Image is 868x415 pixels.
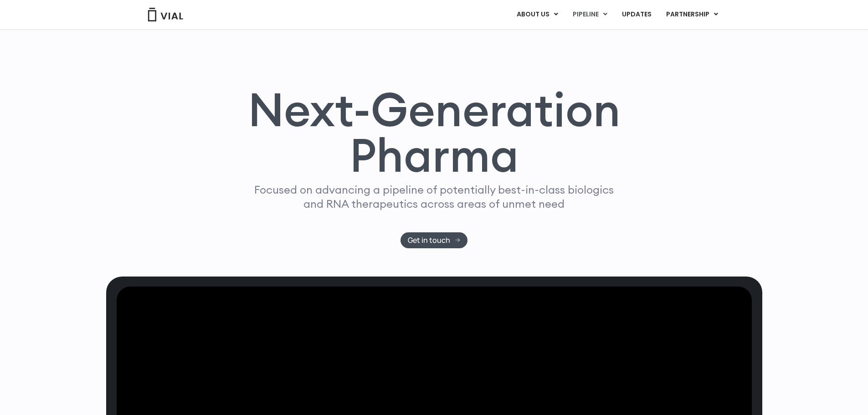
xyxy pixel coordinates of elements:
[408,237,450,244] span: Get in touch
[509,7,565,22] a: ABOUT USMenu Toggle
[565,7,614,22] a: PIPELINEMenu Toggle
[659,7,725,22] a: PARTNERSHIPMenu Toggle
[147,8,184,21] img: Vial Logo
[251,183,618,211] p: Focused on advancing a pipeline of potentially best-in-class biologics and RNA therapeutics acros...
[401,232,467,248] a: Get in touch
[237,87,632,179] h1: Next-Generation Pharma
[615,7,658,22] a: UPDATES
